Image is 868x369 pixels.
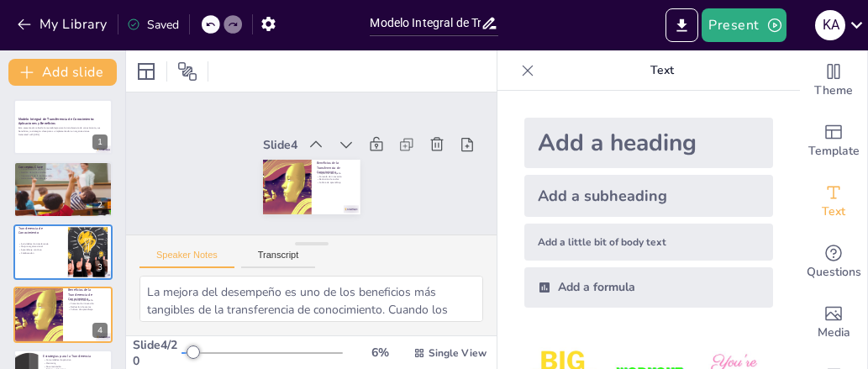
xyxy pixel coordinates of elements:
[43,361,108,365] p: Mentoring
[316,181,355,184] p: Cultura de aprendizaje
[127,17,179,33] div: Saved
[800,293,867,353] div: Add images, graphics, shapes or video
[524,175,773,217] div: Add a subheading
[822,203,845,221] span: Text
[139,250,234,268] button: Speaker Notes
[177,61,197,82] span: Position
[702,8,786,42] button: Present
[429,346,487,360] span: Single View
[800,232,867,293] div: Get real-time input from your audience
[370,11,480,35] input: Insert title
[18,171,108,174] p: Gestión del conocimiento
[524,118,773,168] div: Add a heading
[68,299,108,303] p: Mejora del desempeño
[18,174,108,177] p: Importancia de la transferencia
[665,8,698,42] button: Export to PowerPoint
[808,142,860,161] span: Template
[18,251,63,255] p: Colaboración
[316,175,355,178] p: Fomento de innovación
[815,8,845,42] button: k A
[360,345,400,361] div: 6 %
[68,305,108,308] p: Reducción de costos
[800,50,867,111] div: Change the overall theme
[524,267,773,308] div: Add a formula
[18,226,63,235] p: Transferencia de Conocimiento
[92,260,108,275] div: 3
[68,303,108,306] p: Fomento de innovación
[316,178,355,182] p: Reducción de costos
[18,245,63,249] p: Mejora organizacional
[8,59,117,86] button: Add slide
[133,337,181,369] div: Slide 4 / 20
[13,224,113,280] div: https://cdn.sendsteps.com/images/logo/sendsteps_logo_white.pnghttps://cdn.sendsteps.com/images/lo...
[43,353,108,358] p: Estrategias para la Transferencia
[13,287,113,342] div: https://cdn.sendsteps.com/images/logo/sendsteps_logo_white.pnghttps://cdn.sendsteps.com/images/lo...
[800,171,867,232] div: Add text boxes
[18,164,108,169] p: Conceptos Clave
[43,358,108,361] p: Comunidades de práctica
[92,323,108,338] div: 4
[524,224,773,261] div: Add a little bit of body text
[18,248,63,251] p: Aprendizaje continuo
[18,133,108,136] p: Generated with [URL]
[316,172,355,176] p: Mejora del desempeño
[18,117,94,126] strong: Modelo Integral de Transferencia de Conocimiento: Aplicaciones y Beneficios
[800,111,867,171] div: Add ready made slides
[92,198,108,213] div: 2
[807,263,861,282] span: Questions
[263,137,297,153] div: Slide 4
[18,127,108,133] p: Esta presentación aborda la metodología para la transferencia de conocimiento, sus beneficios y e...
[316,161,355,174] p: Beneficios de la Transferencia de Conocimiento
[13,11,114,38] button: My Library
[43,365,108,368] p: Documentación
[814,82,853,100] span: Theme
[241,250,316,268] button: Transcript
[18,177,108,180] p: Herramientas tecnológicas
[18,242,63,245] p: Actividades de transferencia
[541,50,783,91] p: Text
[815,10,845,40] div: k A
[68,287,108,302] p: Beneficios de la Transferencia de Conocimiento
[818,324,850,342] span: Media
[133,58,160,85] div: Layout
[92,134,108,150] div: 1
[13,161,113,217] div: https://cdn.sendsteps.com/images/logo/sendsteps_logo_white.pnghttps://cdn.sendsteps.com/images/lo...
[139,276,483,322] textarea: La mejora del desempeño es uno de los beneficios más tangibles de la transferencia de conocimient...
[68,308,108,312] p: Cultura de aprendizaje
[18,167,108,171] p: Conocimiento explícito y tácito
[13,99,113,155] div: https://cdn.sendsteps.com/images/logo/sendsteps_logo_white.pnghttps://cdn.sendsteps.com/images/lo...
